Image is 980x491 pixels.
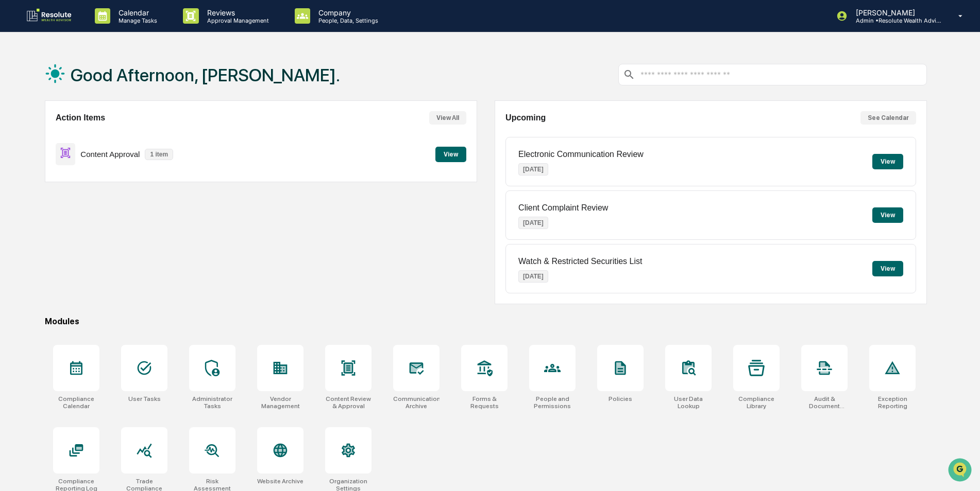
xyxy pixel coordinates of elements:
span: Data Lookup [21,149,65,160]
button: View [872,207,903,223]
div: People and Permissions [529,395,576,410]
div: Administrator Tasks [189,395,235,410]
img: logo [25,8,74,24]
div: Start new chat [35,79,169,89]
p: Watch & Restricted Securities List [518,257,642,266]
div: Exception Reporting [869,395,916,410]
iframe: Open customer support [947,457,975,485]
p: Electronic Communication Review [518,150,644,159]
div: Audit & Document Logs [801,395,848,410]
p: Admin • Resolute Wealth Advisor [848,17,943,24]
p: Calendar [110,8,162,17]
a: View [435,149,466,159]
p: Manage Tasks [110,17,162,24]
button: View [872,154,903,169]
p: [DATE] [518,217,548,229]
div: We're available if you need us! [35,89,130,97]
button: Start new chat [175,82,188,94]
p: Client Complaint Review [518,203,608,213]
div: 🖐️ [10,131,19,139]
a: 🔎Data Lookup [6,145,69,164]
p: 1 item [145,149,173,160]
h2: Action Items [56,113,105,122]
span: Preclearance [21,130,66,140]
p: [DATE] [518,163,548,176]
input: Clear [27,47,170,58]
div: Content Review & Approval [325,395,371,410]
div: User Tasks [128,395,161,402]
p: How can we help? [10,22,188,38]
span: Pylon [103,174,125,182]
button: See Calendar [860,111,916,125]
p: Content Approval [80,150,140,159]
div: Compliance Calendar [53,395,99,410]
p: Approval Management [199,17,274,24]
div: Policies [609,395,632,402]
img: 1746055101610-c473b297-6a78-478c-a979-82029cc54cd1 [10,79,29,97]
h1: Good Afternoon, [PERSON_NAME]. [71,65,340,85]
div: User Data Lookup [665,395,712,410]
button: View [435,147,466,162]
span: Attestations [85,130,128,140]
p: [DATE] [518,270,548,283]
a: 🗄️Attestations [71,126,132,144]
div: Communications Archive [393,395,440,410]
div: 🗄️ [75,131,83,139]
a: 🖐️Preclearance [6,126,71,144]
p: Company [310,8,383,17]
div: Website Archive [257,478,303,485]
button: View All [429,111,466,125]
div: Modules [45,317,927,326]
div: 🔎 [10,150,19,159]
div: Compliance Library [733,395,780,410]
a: Powered byPylon [73,174,125,182]
p: People, Data, Settings [310,17,383,24]
p: [PERSON_NAME] [848,8,943,17]
button: View [872,261,903,276]
div: Vendor Management [257,395,303,410]
p: Reviews [199,8,274,17]
div: Forms & Requests [461,395,508,410]
h2: Upcoming [505,113,546,122]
